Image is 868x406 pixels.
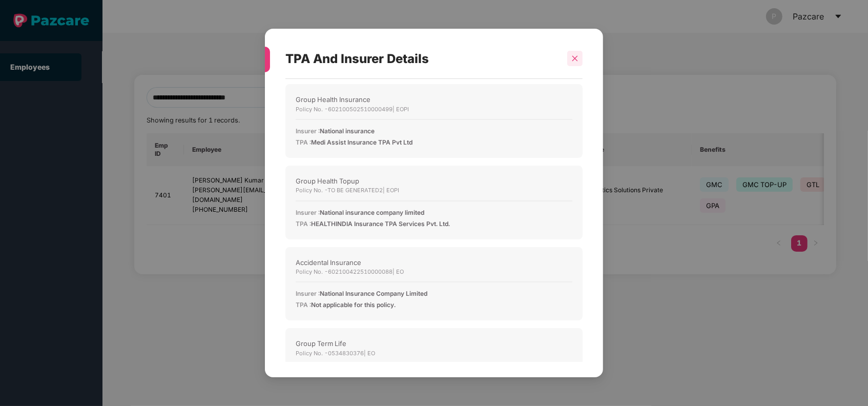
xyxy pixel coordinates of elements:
[296,290,320,297] span: Insurer :
[320,290,427,297] span: National Insurance Company Limited
[296,138,311,146] span: TPA :
[320,127,375,135] span: National insurance
[311,138,412,146] span: Medi Assist Insurance TPA Pvt Ltd
[296,257,572,268] div: Accidental Insurance
[320,209,424,216] span: National insurance company limited
[296,349,572,358] div: Policy No. - 0534830376 | EO
[296,268,572,276] div: Policy No. - 602100422510000088 | EO
[296,94,572,105] div: Group Health Insurance
[296,127,320,135] span: Insurer :
[296,338,572,349] div: Group Term Life
[285,39,558,79] div: TPA And Insurer Details
[571,55,578,62] span: close
[296,220,311,228] span: TPA :
[296,105,572,114] div: Policy No. - 602100502510000499 | EOPI
[296,301,311,309] span: TPA :
[296,209,320,216] span: Insurer :
[311,301,396,309] span: Not applicable for this policy.
[296,176,572,186] div: Group Health Topup
[296,186,572,195] div: Policy No. - TO BE GENERATED2 | EOPI
[311,220,450,228] span: HEALTHINDIA Insurance TPA Services Pvt. Ltd.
